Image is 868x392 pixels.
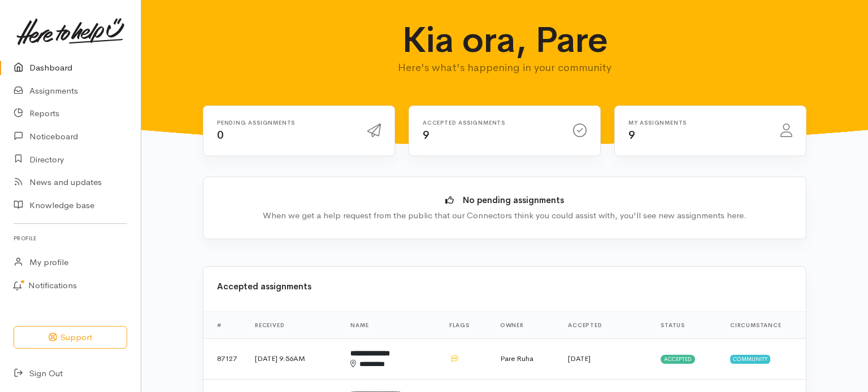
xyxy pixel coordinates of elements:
span: 9 [423,128,429,142]
td: [DATE] 9:56AM [246,338,341,379]
td: 87127 [203,338,246,379]
th: Accepted [559,311,652,338]
th: Received [246,311,341,338]
th: Flags [440,311,491,338]
div: When we get a help request from the public that our Connectors think you could assist with, you'l... [220,209,789,222]
h1: Kia ora, Pare [337,20,673,60]
h6: Profile [14,231,127,246]
h6: Pending assignments [217,120,354,126]
td: Pare Ruha [491,338,559,379]
th: # [203,311,246,338]
span: Accepted [661,355,695,364]
span: Community [730,355,770,364]
h6: My assignments [628,120,767,126]
p: Here's what's happening in your community [337,60,673,76]
b: No pending assignments [463,195,564,205]
h6: Accepted assignments [423,120,559,126]
th: Circumstance [721,311,806,338]
time: [DATE] [568,354,591,363]
th: Owner [491,311,559,338]
th: Name [341,311,440,338]
button: Support [14,326,127,349]
th: Status [652,311,721,338]
span: 0 [217,128,224,142]
b: Accepted assignments [217,281,311,292]
span: 9 [628,128,635,142]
